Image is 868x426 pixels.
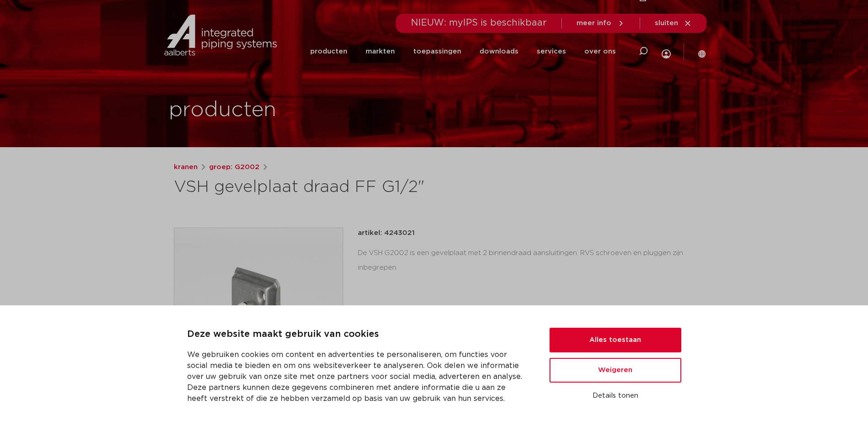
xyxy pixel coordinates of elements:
div: my IPS [662,30,671,73]
a: kranen [174,162,198,173]
nav: Menu [310,33,616,70]
a: sluiten [655,19,692,27]
p: artikel: 4243021 [358,228,415,239]
h1: producten [169,96,276,125]
a: meer info [577,19,625,27]
p: We gebruiken cookies om content en advertenties te personaliseren, om functies voor social media ... [187,349,528,404]
a: downloads [480,33,518,70]
div: De VSH G2002 is een gevelplaat met 2 binnendraad aansluitingen. RVS schroeven en pluggen zijn inb... [358,246,695,275]
p: Deze website maakt gebruik van cookies [187,327,528,342]
a: services [537,33,566,70]
img: Product Image for VSH gevelplaat draad FF G1/2" [174,228,343,396]
span: sluiten [655,20,678,27]
button: Weigeren [550,358,681,383]
span: meer info [577,20,611,27]
a: groep: G2002 [209,162,259,173]
a: markten [366,33,395,70]
a: over ons [584,33,616,70]
h1: VSH gevelplaat draad FF G1/2" [174,176,518,198]
a: toepassingen [413,33,461,70]
span: NIEUW: myIPS is beschikbaar [411,18,547,27]
button: Alles toestaan [550,328,681,352]
button: Details tonen [550,388,681,404]
a: producten [310,33,347,70]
